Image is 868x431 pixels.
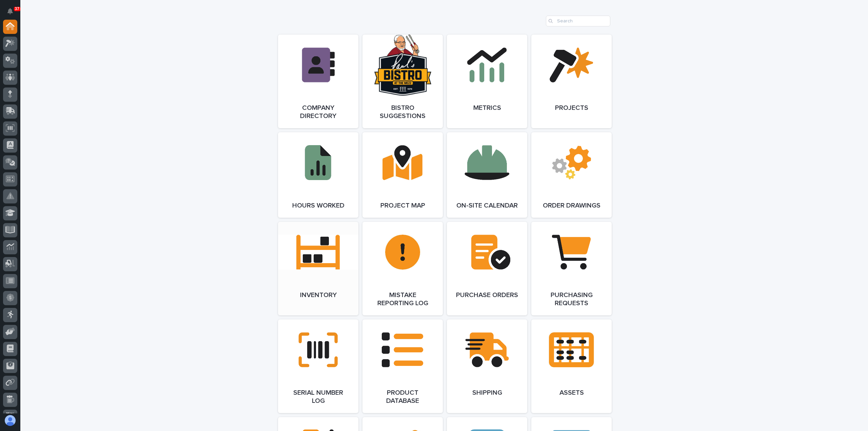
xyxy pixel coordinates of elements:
a: Order Drawings [531,132,612,218]
a: Purchase Orders [447,222,527,315]
a: Mistake Reporting Log [362,222,443,315]
button: Notifications [3,4,17,18]
a: Purchasing Requests [531,222,612,315]
a: On-Site Calendar [447,132,527,218]
a: Assets [531,319,612,413]
a: Inventory [278,222,358,315]
a: Company Directory [278,35,358,128]
input: Search [546,16,610,26]
a: Projects [531,35,612,128]
a: Shipping [447,319,527,413]
div: Notifications37 [8,8,17,19]
a: Bistro Suggestions [362,35,443,128]
button: users-avatar [3,413,17,428]
a: Hours Worked [278,132,358,218]
a: Product Database [362,319,443,413]
a: Serial Number Log [278,319,358,413]
a: Project Map [362,132,443,218]
a: Metrics [447,35,527,128]
p: 37 [15,6,19,11]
